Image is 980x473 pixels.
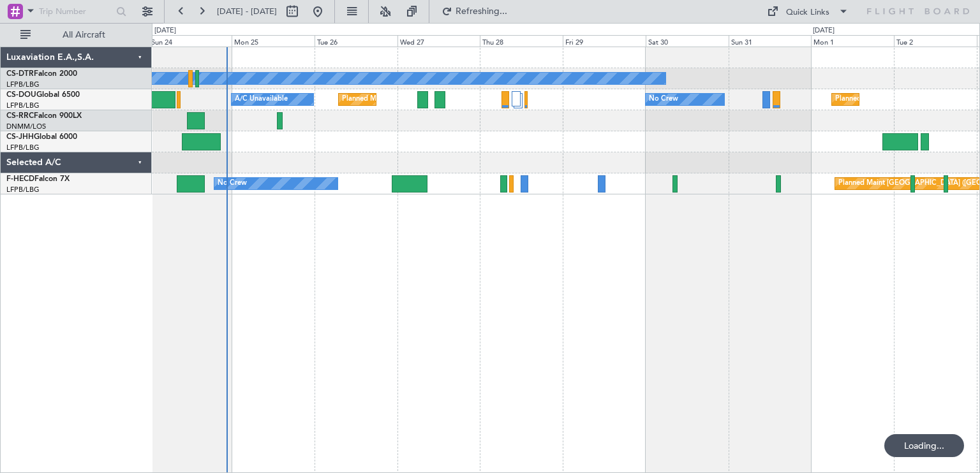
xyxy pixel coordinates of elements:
a: CS-RRCFalcon 900LX [6,112,82,120]
div: Sun 31 [729,35,812,47]
span: F-HECD [6,175,34,183]
a: LFPB/LBG [6,101,40,110]
a: CS-DOUGlobal 6500 [6,91,80,99]
div: Wed 27 [397,35,480,47]
span: [DATE] - [DATE] [217,6,277,17]
span: CS-DOU [6,91,36,99]
div: Tue 26 [315,35,397,47]
div: Sat 30 [646,35,729,47]
div: Mon 1 [811,35,894,47]
a: CS-DTRFalcon 2000 [6,70,77,78]
div: No Crew [649,90,678,109]
a: LFPB/LBG [6,80,40,89]
div: Sun 24 [149,35,232,47]
div: A/C Unavailable [235,90,288,109]
div: Fri 29 [563,35,646,47]
button: All Aircraft [14,25,138,45]
div: Loading... [884,434,964,457]
a: F-HECDFalcon 7X [6,175,70,183]
a: LFPB/LBG [6,143,40,152]
a: CS-JHHGlobal 6000 [6,133,77,141]
span: CS-JHH [6,133,34,141]
span: CS-RRC [6,112,34,120]
input: Trip Number [39,2,112,21]
a: LFPB/LBG [6,185,40,194]
div: [DATE] [154,25,176,36]
div: Mon 25 [232,35,315,47]
button: Quick Links [761,1,855,22]
div: Thu 28 [480,35,563,47]
span: Refreshing... [455,7,509,16]
a: DNMM/LOS [6,122,46,131]
span: CS-DTR [6,70,34,78]
div: Tue 2 [894,35,977,47]
div: Quick Links [786,6,829,19]
div: Planned Maint [GEOGRAPHIC_DATA] ([GEOGRAPHIC_DATA]) [342,90,543,109]
button: Refreshing... [436,1,512,22]
div: No Crew [218,174,247,193]
div: [DATE] [813,25,835,36]
span: All Aircraft [33,31,135,40]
